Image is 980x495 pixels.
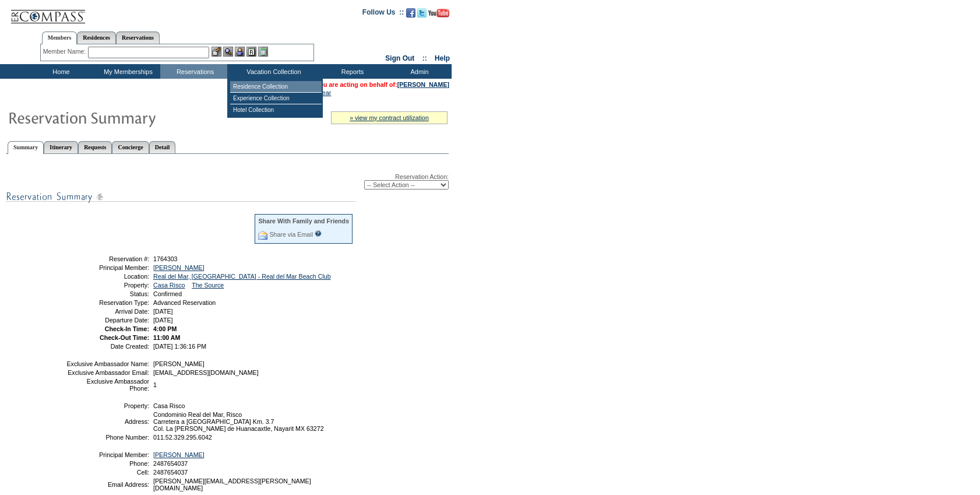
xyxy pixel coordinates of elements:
[153,402,185,409] span: Casa Risco
[66,290,149,297] td: Status:
[230,81,322,93] td: Residence Collection
[397,81,449,88] a: [PERSON_NAME]
[153,308,173,315] span: [DATE]
[153,381,157,388] span: 1
[78,141,112,153] a: Requests
[6,189,355,204] img: subTtlResSummary.gif
[66,282,149,289] td: Property:
[44,141,78,153] a: Itinerary
[315,230,322,237] input: What is this?
[230,93,322,104] td: Experience Collection
[385,64,452,79] td: Admin
[66,469,149,476] td: Cell:
[6,173,449,189] div: Reservation Action:
[153,264,205,271] a: [PERSON_NAME]
[316,81,449,88] span: You are acting on behalf of:
[153,369,259,376] span: [EMAIL_ADDRESS][DOMAIN_NAME]
[153,460,188,467] span: 2487654037
[258,217,349,224] div: Share With Family and Friends
[105,325,149,332] strong: Check-In Time:
[66,264,149,271] td: Principal Member:
[66,308,149,315] td: Arrival Date:
[160,64,227,79] td: Reservations
[8,106,241,129] img: Reservaton Summary
[66,343,149,350] td: Date Created:
[66,255,149,262] td: Reservation #:
[66,451,149,458] td: Principal Member:
[66,299,149,306] td: Reservation Type:
[66,317,149,324] td: Departure Date:
[66,360,149,367] td: Exclusive Ambassador Name:
[362,7,404,21] td: Follow Us ::
[66,460,149,467] td: Phone:
[66,369,149,376] td: Exclusive Ambassador Email:
[269,231,313,238] a: Share via Email
[66,434,149,441] td: Phone Number:
[66,273,149,280] td: Location:
[112,141,149,153] a: Concierge
[8,141,44,154] a: Summary
[385,54,414,62] a: Sign Out
[428,12,449,19] a: Subscribe to our YouTube Channel
[153,451,205,458] a: [PERSON_NAME]
[428,9,449,17] img: Subscribe to our YouTube Channel
[246,47,256,57] img: Reservations
[153,317,173,324] span: [DATE]
[153,273,331,280] a: Real del Mar, [GEOGRAPHIC_DATA] - Real del Mar Beach Club
[230,104,322,115] td: Hotel Collection
[116,31,160,44] a: Reservations
[406,12,415,19] a: Become our fan on Facebook
[227,64,318,79] td: Vacation Collection
[235,47,245,57] img: Impersonate
[153,469,188,476] span: 2487654037
[153,360,205,367] span: [PERSON_NAME]
[223,47,233,57] img: View
[153,282,185,289] a: Casa Risco
[100,334,149,341] strong: Check-Out Time:
[66,478,149,492] td: Email Address:
[77,31,116,44] a: Residences
[153,434,212,441] span: 011.52.329.295.6042
[417,12,426,19] a: Follow us on Twitter
[192,282,224,289] a: The Source
[66,402,149,409] td: Property:
[417,8,426,17] img: Follow us on Twitter
[43,47,88,57] div: Member Name:
[42,31,77,44] a: Members
[153,478,311,492] span: [PERSON_NAME][EMAIL_ADDRESS][PERSON_NAME][DOMAIN_NAME]
[93,64,160,79] td: My Memberships
[258,47,268,57] img: b_calculator.gif
[149,141,176,153] a: Detail
[153,334,180,341] span: 11:00 AM
[66,378,149,392] td: Exclusive Ambassador Phone:
[153,411,324,432] span: Condominio Real del Mar, Risco Carretera a [GEOGRAPHIC_DATA] Km. 3.7 Col. La [PERSON_NAME] de Hua...
[318,64,385,79] td: Reports
[153,255,178,262] span: 1764303
[153,343,206,350] span: [DATE] 1:36:16 PM
[422,54,427,62] span: ::
[26,64,93,79] td: Home
[350,114,429,121] a: » view my contract utilization
[316,89,331,96] a: Clear
[153,290,182,297] span: Confirmed
[435,54,450,62] a: Help
[211,47,221,57] img: b_edit.gif
[153,299,216,306] span: Advanced Reservation
[406,8,415,17] img: Become our fan on Facebook
[153,325,177,332] span: 4:00 PM
[66,411,149,432] td: Address:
